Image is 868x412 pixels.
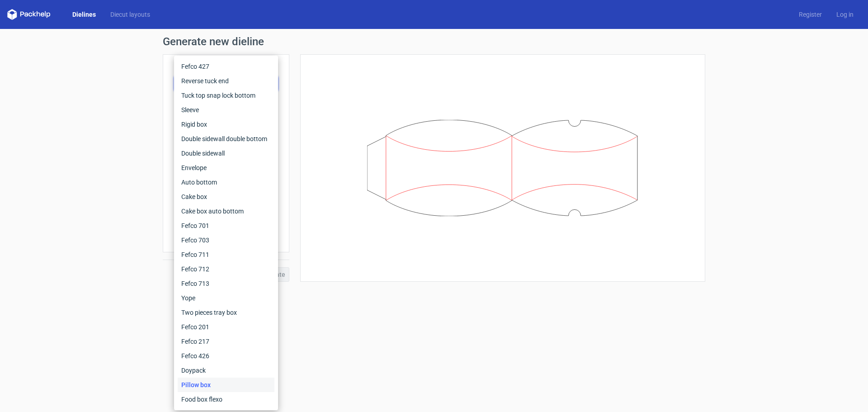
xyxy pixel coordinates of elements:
[178,117,274,132] div: Rigid box
[178,204,274,218] div: Cake box auto bottom
[178,349,274,363] div: Fefco 426
[178,59,274,74] div: Fefco 427
[178,291,274,305] div: Yope
[178,233,274,247] div: Fefco 703
[178,88,274,103] div: Tuck top snap lock bottom
[178,262,274,276] div: Fefco 712
[178,161,274,175] div: Envelope
[178,103,274,117] div: Sleeve
[178,132,274,146] div: Double sidewall double bottom
[65,10,103,19] a: Dielines
[163,36,705,47] h1: Generate new dieline
[178,363,274,378] div: Doypack
[178,247,274,262] div: Fefco 711
[178,74,274,88] div: Reverse tuck end
[178,305,274,320] div: Two pieces tray box
[103,10,157,19] a: Diecut layouts
[178,378,274,392] div: Pillow box
[829,10,861,19] a: Log in
[792,10,829,19] a: Register
[178,175,274,189] div: Auto bottom
[178,320,274,334] div: Fefco 201
[178,218,274,233] div: Fefco 701
[178,189,274,204] div: Cake box
[178,146,274,161] div: Double sidewall
[178,392,274,407] div: Food box flexo
[178,334,274,349] div: Fefco 217
[178,276,274,291] div: Fefco 713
